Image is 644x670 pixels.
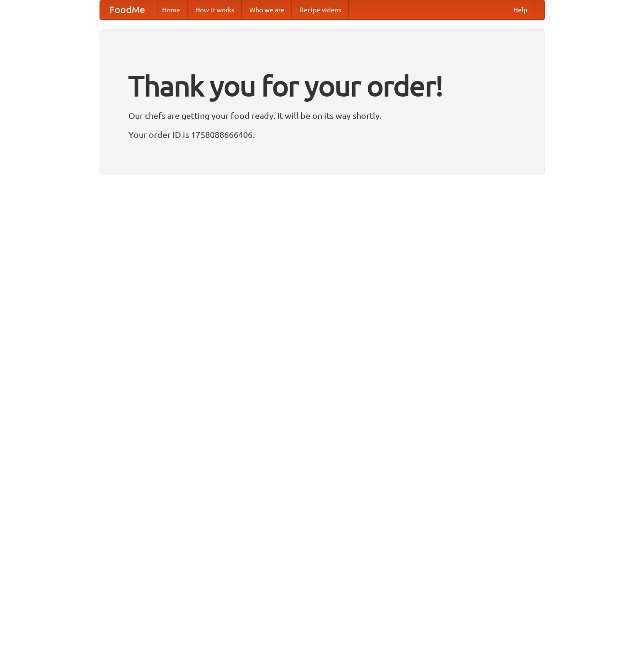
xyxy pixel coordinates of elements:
a: Who we are [242,0,292,19]
a: Help [506,0,535,19]
p: Your order ID is 1758088666406. [128,127,516,142]
a: How it works [188,0,242,19]
a: FoodMe [100,0,154,19]
p: Our chefs are getting your food ready. It will be on its way shortly. [128,108,516,123]
h1: Thank you for your order! [128,63,516,108]
a: Home [154,0,188,19]
a: Recipe videos [292,0,349,19]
